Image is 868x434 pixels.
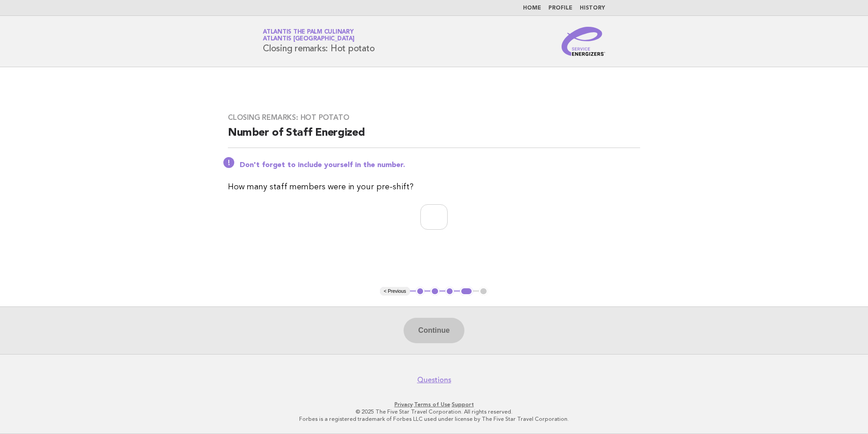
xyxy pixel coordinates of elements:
[263,29,355,42] a: Atlantis The Palm CulinaryAtlantis [GEOGRAPHIC_DATA]
[156,401,712,408] p: · ·
[416,287,425,296] button: 1
[548,5,572,11] a: Profile
[380,287,409,296] button: < Previous
[156,415,712,423] p: Forbes is a registered trademark of Forbes LLC used under license by The Five Star Travel Corpora...
[417,375,451,385] a: Questions
[395,401,413,408] a: Privacy
[523,5,541,11] a: Home
[263,36,355,42] span: Atlantis [GEOGRAPHIC_DATA]
[414,401,450,408] a: Terms of Use
[445,287,454,296] button: 3
[228,181,640,193] p: How many staff members were in your pre-shift?
[263,30,375,53] h1: Closing remarks: Hot potato
[240,161,640,170] p: Don't forget to include yourself in the number.
[580,5,605,11] a: History
[228,113,640,122] h3: Closing remarks: Hot potato
[460,287,473,296] button: 4
[452,401,474,408] a: Support
[430,287,439,296] button: 2
[156,408,712,415] p: © 2025 The Five Star Travel Corporation. All rights reserved.
[562,27,605,56] img: Service Energizers
[228,126,640,148] h2: Number of Staff Energized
